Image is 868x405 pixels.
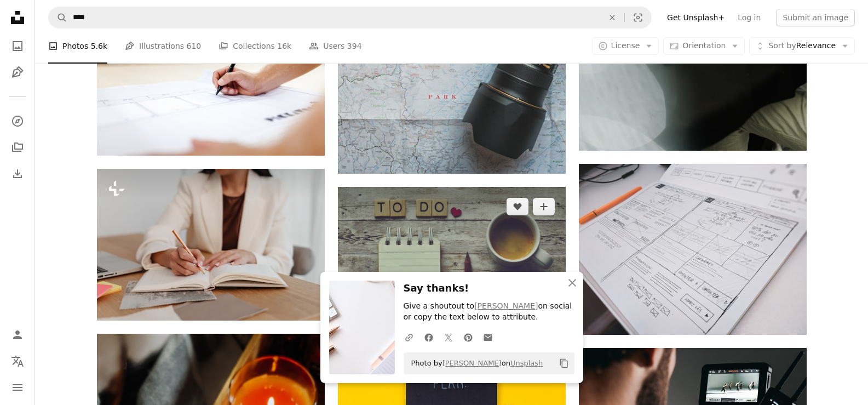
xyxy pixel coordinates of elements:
a: Share on Facebook [419,326,439,348]
a: white printer paper on white table [579,244,807,254]
span: 16k [277,40,291,52]
a: Log in / Sign up [7,324,28,346]
a: Unsplash [510,359,543,367]
form: Find visuals sitewide [48,7,652,28]
a: Share on Twitter [439,326,458,348]
span: Photo by on [406,355,543,372]
span: Orientation [682,41,726,50]
a: [PERSON_NAME] [474,301,538,310]
a: Photos [7,35,28,57]
span: 394 [347,40,362,52]
button: Visual search [625,7,651,28]
a: Users 394 [309,28,361,64]
button: Add to Collection [533,198,555,215]
a: [PERSON_NAME] [442,359,502,367]
a: Home — Unsplash [7,7,28,31]
button: Like [507,198,528,215]
span: Relevance [768,41,836,52]
a: Log in [731,9,767,26]
img: person writing on white paper [97,4,325,156]
button: Orientation [663,37,745,55]
a: Explore [7,110,28,132]
a: Download History [7,163,28,185]
span: 610 [187,40,202,52]
button: Copy to clipboard [555,354,573,373]
a: Illustrations 610 [125,28,201,64]
a: Share over email [478,326,498,348]
img: a cup of coffee next to a notepad with the words to do on it [338,187,566,339]
button: Menu [7,377,28,398]
button: License [592,37,659,55]
a: a woman sitting at a desk writing on a book [97,239,325,249]
button: Submit an image [776,9,855,26]
button: Language [7,350,28,372]
a: Get Unsplash+ [660,9,731,26]
img: a woman sitting at a desk writing on a book [97,169,325,321]
button: Search Unsplash [49,7,67,28]
button: Sort byRelevance [749,37,855,55]
img: white printer paper on white table [579,164,807,335]
p: Give a shoutout to on social or copy the text below to attribute. [404,301,574,323]
a: Collections [7,136,28,158]
button: Clear [600,7,624,28]
a: a cup of coffee next to a notepad with the words to do on it [338,258,566,267]
a: person writing on white paper [97,75,325,84]
span: License [611,41,640,50]
a: Collections 16k [219,28,291,64]
span: Sort by [768,41,796,50]
a: Illustrations [7,61,28,83]
a: Share on Pinterest [458,326,478,348]
h3: Say thanks! [404,281,574,296]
